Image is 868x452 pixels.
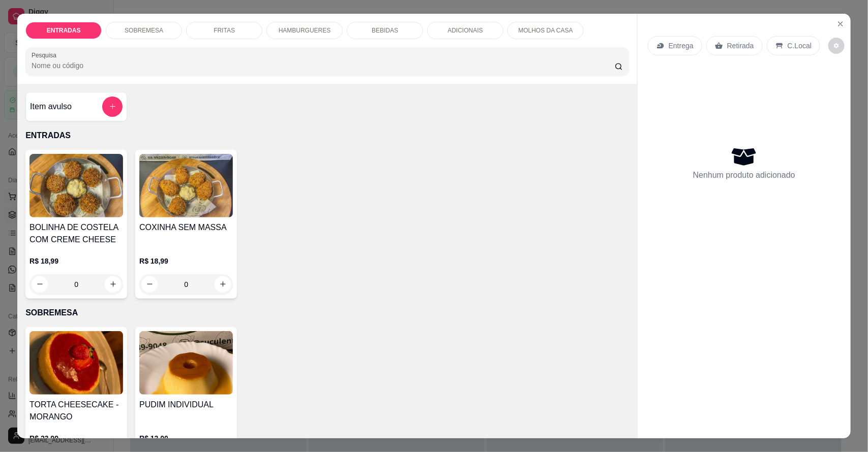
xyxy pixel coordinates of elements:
img: product-image [139,331,233,395]
button: decrease-product-quantity [141,276,158,293]
p: ADICIONAIS [447,26,483,35]
h4: PUDIM INDIVIDUAL [139,399,233,411]
img: product-image [29,154,123,217]
h4: COXINHA SEM MASSA [139,221,233,234]
button: decrease-product-quantity [32,276,48,293]
p: FRITAS [214,26,235,35]
p: BEBIDAS [372,26,398,35]
p: SOBREMESA [125,26,163,35]
button: increase-product-quantity [105,276,121,293]
h4: Item avulso [30,101,72,113]
input: Pesquisa [32,60,615,71]
p: HAMBURGUERES [279,26,331,35]
button: add-separate-item [102,96,123,117]
img: product-image [139,154,233,217]
button: decrease-product-quantity [828,38,845,54]
p: R$ 12,00 [139,433,233,443]
label: Pesquisa [32,51,60,59]
p: R$ 18,99 [139,256,233,266]
p: Retirada [727,41,754,51]
p: ENTRADAS [47,26,81,35]
p: Entrega [669,41,694,51]
p: MOLHOS DA CASA [518,26,573,35]
button: Close [832,16,849,32]
p: ENTRADAS [25,130,629,142]
h4: TORTA CHEESECAKE - MORANGO [29,399,123,423]
button: increase-product-quantity [215,276,231,293]
p: R$ 23,99 [29,433,123,443]
p: SOBREMESA [25,307,629,319]
p: R$ 18,99 [29,256,123,266]
img: product-image [29,331,123,395]
p: C.Local [788,41,812,51]
p: Nenhum produto adicionado [693,169,795,181]
h4: BOLINHA DE COSTELA COM CREME CHEESE [29,221,123,246]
